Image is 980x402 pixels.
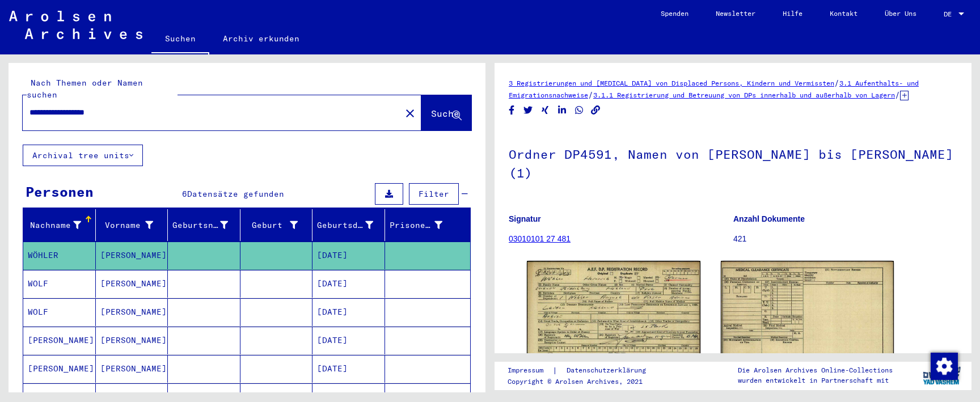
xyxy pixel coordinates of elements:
[399,101,421,124] button: Clear
[385,209,471,241] mat-header-cell: Prisoner #
[151,25,209,54] a: Suchen
[187,189,284,199] span: Datensätze gefunden
[403,107,417,120] mat-icon: close
[26,181,94,202] div: Personen
[23,355,96,383] mat-cell: [PERSON_NAME]
[509,79,834,87] a: 3 Registrierungen und [MEDICAL_DATA] von Displaced Persons, Kindern und Vermissten
[312,355,385,383] mat-cell: [DATE]
[590,103,602,117] button: Copy link
[168,209,240,241] mat-header-cell: Geburtsname
[209,25,313,52] a: Archiv erkunden
[23,145,143,166] button: Archival tree units
[23,242,96,269] mat-cell: WÖHLER
[28,219,81,231] div: Nachname
[245,216,312,234] div: Geburt‏
[96,298,168,326] mat-cell: [PERSON_NAME]
[527,261,700,370] img: 001.jpg
[390,219,443,231] div: Prisoner #
[23,298,96,326] mat-cell: WOLF
[312,209,385,241] mat-header-cell: Geburtsdatum
[312,242,385,269] mat-cell: [DATE]
[317,216,387,234] div: Geburtsdatum
[588,90,593,100] span: /
[506,103,518,117] button: Share on Facebook
[931,353,958,380] img: Zustimmung ändern
[508,365,552,376] a: Impressum
[317,219,373,231] div: Geburtsdatum
[733,214,805,223] b: Anzahl Dokumente
[100,216,168,234] div: Vorname
[245,219,298,231] div: Geburt‏
[738,375,893,386] p: wurden entwickelt in Partnerschaft mit
[9,11,142,39] img: Arolsen_neg.svg
[409,183,459,205] button: Filter
[573,103,585,117] button: Share on WhatsApp
[96,242,168,269] mat-cell: [PERSON_NAME]
[96,209,168,241] mat-header-cell: Vorname
[593,91,895,99] a: 3.1.1 Registrierung und Betreuung von DPs innerhalb und außerhalb von Lagern
[28,216,95,234] div: Nachname
[96,327,168,354] mat-cell: [PERSON_NAME]
[421,95,471,130] button: Suche
[390,216,457,234] div: Prisoner #
[312,298,385,326] mat-cell: [DATE]
[431,108,459,119] span: Suche
[557,365,660,376] a: Datenschutzerklärung
[522,103,534,117] button: Share on Twitter
[509,214,541,223] b: Signatur
[96,355,168,383] mat-cell: [PERSON_NAME]
[508,365,660,376] div: |
[27,78,143,100] mat-label: Nach Themen oder Namen suchen
[240,209,313,241] mat-header-cell: Geburt‏
[23,270,96,298] mat-cell: WOLF
[182,189,187,199] span: 6
[96,270,168,298] mat-cell: [PERSON_NAME]
[721,261,894,371] img: 002.jpg
[509,128,957,197] h1: Ordner DP4591, Namen von [PERSON_NAME] bis [PERSON_NAME] (1)
[23,209,96,241] mat-header-cell: Nachname
[419,189,449,199] span: Filter
[895,90,900,100] span: /
[944,10,956,18] span: DE
[539,103,551,117] button: Share on Xing
[508,376,660,387] p: Copyright © Arolsen Archives, 2021
[920,361,963,390] img: yv_logo.png
[738,365,893,375] p: Die Arolsen Archives Online-Collections
[100,219,154,231] div: Vorname
[23,327,96,354] mat-cell: [PERSON_NAME]
[312,270,385,298] mat-cell: [DATE]
[834,78,839,88] span: /
[172,219,228,231] div: Geburtsname
[509,234,571,243] a: 03010101 27 481
[556,103,568,117] button: Share on LinkedIn
[172,216,242,234] div: Geburtsname
[733,233,957,245] p: 421
[312,327,385,354] mat-cell: [DATE]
